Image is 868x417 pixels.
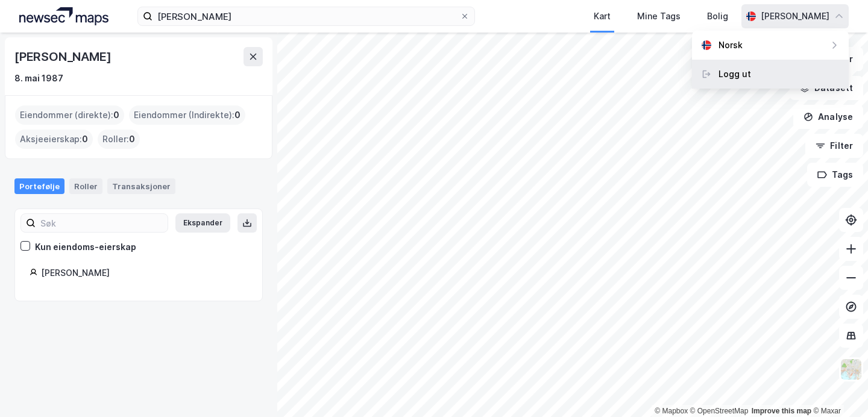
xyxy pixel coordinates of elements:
[35,240,136,254] div: Kun eiendoms-eierskap
[719,67,751,81] div: Logg ut
[805,134,863,158] button: Filter
[761,9,829,24] div: [PERSON_NAME]
[98,130,140,149] div: Roller :
[82,132,88,146] span: 0
[808,359,868,417] iframe: Chat Widget
[129,105,245,125] div: Eiendommer (Indirekte) :
[690,407,749,415] a: OpenStreetMap
[15,130,93,149] div: Aksjeeierskap :
[594,9,611,24] div: Kart
[14,178,64,194] div: Portefølje
[719,38,743,52] div: Norsk
[752,407,811,415] a: Improve this map
[808,359,868,417] div: Kontrollprogram for chat
[637,9,681,24] div: Mine Tags
[840,358,863,381] img: Z
[14,71,63,86] div: 8. mai 1987
[36,214,168,232] input: Søk
[129,132,135,146] span: 0
[175,213,230,233] button: Ekspander
[153,7,460,25] input: Søk på adresse, matrikkel, gårdeiere, leietakere eller personer
[15,105,124,125] div: Eiendommer (direkte) :
[14,47,113,66] div: [PERSON_NAME]
[41,266,248,280] div: [PERSON_NAME]
[107,178,175,194] div: Transaksjoner
[807,163,863,187] button: Tags
[707,9,728,24] div: Bolig
[655,407,688,415] a: Mapbox
[19,7,108,25] img: logo.a4113a55bc3d86da70a041830d287a7e.svg
[793,105,863,129] button: Analyse
[69,178,102,194] div: Roller
[113,108,119,122] span: 0
[234,108,241,122] span: 0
